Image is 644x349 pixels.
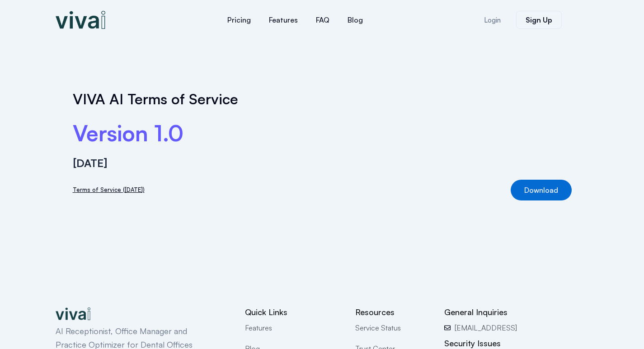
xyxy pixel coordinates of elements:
[73,156,108,170] strong: [DATE]
[516,11,562,29] a: Sign Up
[260,9,307,31] a: Features
[245,322,342,334] a: Features
[355,307,431,317] h2: Resources
[73,185,145,195] a: Terms of Service ([DATE])
[307,9,338,31] a: FAQ
[526,16,552,23] span: Sign Up
[444,338,588,349] h2: Security Issues
[484,17,501,23] span: Login
[245,307,342,317] h2: Quick Links
[164,9,426,31] nav: Menu
[452,322,517,334] span: [EMAIL_ADDRESS]
[511,180,572,200] a: Download
[473,11,512,29] a: Login
[444,307,588,317] h2: General Inquiries
[218,9,260,31] a: Pricing
[73,90,572,107] h1: VIVA AI Terms of Service
[355,322,401,334] span: Service Status
[73,119,572,147] h2: Version 1.0
[444,322,588,334] a: [EMAIL_ADDRESS]
[338,9,372,31] a: Blog
[355,322,431,334] a: Service Status
[245,322,272,334] span: Features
